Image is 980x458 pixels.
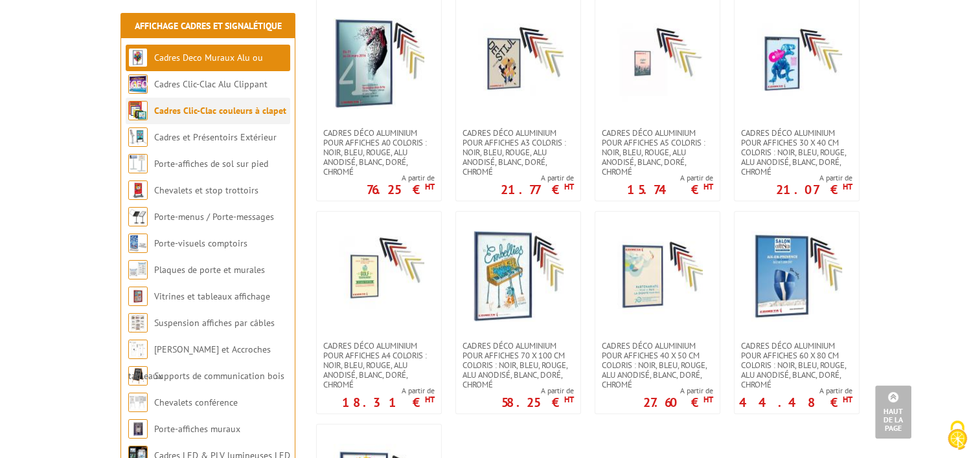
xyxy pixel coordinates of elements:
a: Porte-visuels comptoirs [154,237,247,249]
button: Cookies (fenêtre modale) [935,414,980,458]
span: A partir de [342,386,435,396]
span: Cadres déco aluminium pour affiches 40 x 50 cm Coloris : Noir, bleu, rouge, alu anodisé, blanc, d... [602,341,713,389]
span: A partir de [776,173,852,183]
img: Cadres déco aluminium pour affiches A5 Coloris : Noir, bleu, rouge, alu anodisé, blanc, doré, chromé [612,18,703,109]
p: 44.48 € [739,398,852,406]
span: Cadres déco aluminium pour affiches 60 x 80 cm Coloris : Noir, bleu, rouge, alu anodisé, blanc, d... [741,341,852,389]
img: Cadres déco aluminium pour affiches A3 Coloris : Noir, bleu, rouge, alu anodisé, blanc, doré, chromé [473,18,564,109]
p: 21.07 € [776,186,852,193]
a: Chevalets et stop trottoirs [154,184,258,196]
a: Chevalets conférence [154,397,238,408]
span: Cadres déco aluminium pour affiches A5 Coloris : Noir, bleu, rouge, alu anodisé, blanc, doré, chromé [602,128,713,177]
sup: HT [843,394,852,405]
span: Cadres déco aluminium pour affiches A3 Coloris : Noir, bleu, rouge, alu anodisé, blanc, doré, chromé [462,128,574,177]
span: A partir de [739,386,852,396]
a: Cadres déco aluminium pour affiches A0 Coloris : Noir, bleu, rouge, alu anodisé, blanc, doré, chromé [317,128,441,177]
a: Cadres déco aluminium pour affiches A3 Coloris : Noir, bleu, rouge, alu anodisé, blanc, doré, chromé [456,128,580,177]
a: Cadres déco aluminium pour affiches 30 x 40 cm Coloris : Noir, bleu, rouge, alu anodisé, blanc, d... [735,128,859,177]
a: Cadres Deco Muraux Alu ou [GEOGRAPHIC_DATA] [128,52,263,90]
p: 15.74 € [627,186,713,193]
img: Cadres et Présentoirs Extérieur [128,127,148,147]
sup: HT [703,394,713,405]
img: Suspension affiches par câbles [128,313,148,333]
img: Cadres déco aluminium pour affiches 30 x 40 cm Coloris : Noir, bleu, rouge, alu anodisé, blanc, d... [751,18,842,109]
span: Cadres déco aluminium pour affiches A0 Coloris : Noir, bleu, rouge, alu anodisé, blanc, doré, chromé [323,128,435,177]
a: Supports de communication bois [154,370,284,382]
a: Porte-menus / Porte-messages [154,211,274,223]
img: Vitrines et tableaux affichage [128,287,148,306]
p: 58.25 € [501,398,574,406]
a: Porte-affiches muraux [154,423,240,435]
img: Cadres déco aluminium pour affiches A0 Coloris : Noir, bleu, rouge, alu anodisé, blanc, doré, chromé [334,18,424,109]
sup: HT [425,394,435,405]
a: Cadres déco aluminium pour affiches 60 x 80 cm Coloris : Noir, bleu, rouge, alu anodisé, blanc, d... [735,341,859,389]
span: Cadres déco aluminium pour affiches A4 Coloris : Noir, bleu, rouge, alu anodisé, blanc, doré, chromé [323,341,435,389]
sup: HT [703,181,713,192]
img: Cadres déco aluminium pour affiches 60 x 80 cm Coloris : Noir, bleu, rouge, alu anodisé, blanc, d... [751,231,842,322]
img: Porte-visuels comptoirs [128,234,148,253]
img: Chevalets et stop trottoirs [128,180,148,200]
sup: HT [564,181,574,192]
a: Haut de la page [875,386,911,439]
span: A partir de [501,173,574,183]
a: Cadres déco aluminium pour affiches 70 x 100 cm Coloris : Noir, bleu, rouge, alu anodisé, blanc, ... [456,341,580,389]
span: A partir de [501,386,574,396]
a: Porte-affiches de sol sur pied [154,158,268,169]
img: Cadres déco aluminium pour affiches A4 Coloris : Noir, bleu, rouge, alu anodisé, blanc, doré, chromé [334,231,424,322]
sup: HT [425,181,435,192]
img: Cookies (fenêtre modale) [941,419,974,452]
a: Suspension affiches par câbles [154,317,275,329]
span: A partir de [367,173,435,183]
a: Cadres Clic-Clac Alu Clippant [154,78,268,90]
span: Cadres déco aluminium pour affiches 70 x 100 cm Coloris : Noir, bleu, rouge, alu anodisé, blanc, ... [462,341,574,389]
a: Affichage Cadres et Signalétique [135,20,282,32]
sup: HT [564,394,574,405]
sup: HT [843,181,852,192]
p: 18.31 € [342,398,435,406]
img: Cadres Clic-Clac couleurs à clapet [128,101,148,120]
img: Chevalets conférence [128,393,148,412]
a: [PERSON_NAME] et Accroches tableaux [128,343,271,382]
img: Plaques de porte et murales [128,260,148,279]
span: A partir de [627,173,713,183]
a: Cadres Clic-Clac couleurs à clapet [154,105,286,116]
p: 27.60 € [643,398,713,406]
img: Cimaises et Accroches tableaux [128,340,148,359]
img: Cadres déco aluminium pour affiches 70 x 100 cm Coloris : Noir, bleu, rouge, alu anodisé, blanc, ... [473,231,564,322]
img: Cadres déco aluminium pour affiches 40 x 50 cm Coloris : Noir, bleu, rouge, alu anodisé, blanc, d... [612,231,703,322]
a: Cadres déco aluminium pour affiches 40 x 50 cm Coloris : Noir, bleu, rouge, alu anodisé, blanc, d... [595,341,720,389]
a: Cadres déco aluminium pour affiches A4 Coloris : Noir, bleu, rouge, alu anodisé, blanc, doré, chromé [317,341,441,389]
span: A partir de [643,386,713,396]
img: Cadres Deco Muraux Alu ou Bois [128,48,148,67]
img: Porte-affiches muraux [128,419,148,439]
p: 21.77 € [501,186,574,193]
span: Cadres déco aluminium pour affiches 30 x 40 cm Coloris : Noir, bleu, rouge, alu anodisé, blanc, d... [741,128,852,177]
img: Porte-menus / Porte-messages [128,207,148,226]
p: 76.25 € [367,186,435,193]
a: Cadres et Présentoirs Extérieur [154,131,277,143]
a: Cadres déco aluminium pour affiches A5 Coloris : Noir, bleu, rouge, alu anodisé, blanc, doré, chromé [595,128,720,177]
a: Plaques de porte et murales [154,264,265,276]
a: Vitrines et tableaux affichage [154,290,270,302]
img: Porte-affiches de sol sur pied [128,154,148,173]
